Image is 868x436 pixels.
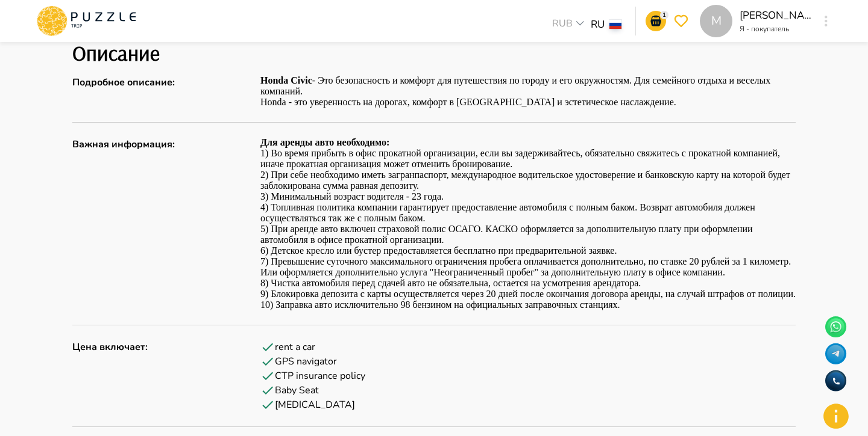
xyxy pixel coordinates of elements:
p: [PERSON_NAME] [740,8,812,23]
p: 4) Топливная политика компании гарантирует предоставление автомобиля с полным баком. Возврат авто... [260,202,796,224]
div: M [700,5,732,37]
p: CTP insurance policy [275,369,365,383]
p: 7) Превышение суточного максимального ограничения пробега оплачивается дополнительно, по ставке 2... [260,256,796,278]
p: 8) Чистка автомобиля перед сдачей авто не обязательна, остается на усмотрения арендатора. [260,278,796,289]
img: lang [609,20,621,29]
p: Baby Seat [275,383,319,398]
p: 3) Минимальный возраст водителя - 23 года. [260,191,796,202]
p: 10) Заправка авто исключительно 98 бензином на официальных заправочных станциях. [260,299,796,310]
p: Honda - это уверенность на дорогах, комфорт в [GEOGRAPHIC_DATA] и эстетическое наслаждение. [260,97,796,108]
strong: Honda Civic [260,75,312,85]
p: Важная информация : [72,137,253,152]
p: GPS navigator [275,354,337,369]
div: RUB [549,16,591,34]
p: 5) При аренде авто включен страховой полис ОСАГО. КАСКО оформляется за дополнительную плату при о... [260,224,796,245]
button: go-to-wishlist-submit-button [671,11,691,31]
button: go-to-basket-submit-button [646,11,666,31]
p: RU [591,17,605,32]
p: - Это безопасность и комфорт для путешествия по городу и его окружностям. Для семейного отдыха и ... [260,75,796,97]
p: 9) Блокировка депозита с карты осуществляется через 20 дней после окончания договора аренды, на с... [260,289,796,299]
p: Цена включает : [72,340,253,354]
p: Я - покупатель [740,23,812,34]
h2: Описание [72,40,796,66]
p: 1 [660,11,668,20]
p: [MEDICAL_DATA] [275,398,355,412]
p: 1) Во время прибыть в офис прокатной организации, если вы задерживайтесь, обязательно свяжитесь с... [260,148,796,170]
p: rent a car [275,340,315,354]
p: 2) При себе необходимо иметь загранпаспорт, международное водительское удостоверение и банковскую... [260,170,796,191]
strong: Для аренды авто необходимо: [260,137,389,147]
p: Подробное описание : [72,75,253,90]
p: 6) Детское кресло или бустер предоставляется бесплатно при предварительной заявке. [260,245,796,256]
